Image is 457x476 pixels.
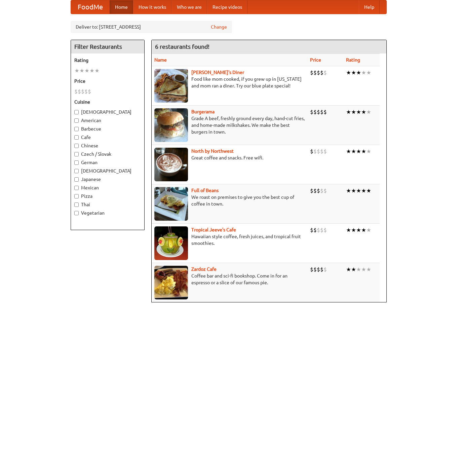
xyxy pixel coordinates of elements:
[351,148,356,155] li: ★
[74,110,79,114] input: [DEMOGRAPHIC_DATA]
[361,69,366,76] li: ★
[317,69,320,76] li: $
[154,69,188,103] img: sallys.jpg
[74,99,141,105] h5: Cuisine
[366,69,371,76] li: ★
[74,118,79,123] input: American
[78,88,81,95] li: $
[320,187,323,194] li: $
[351,266,356,273] li: ★
[79,67,84,74] li: ★
[74,193,141,199] label: Pizza
[323,226,327,234] li: $
[74,88,78,95] li: $
[366,148,371,155] li: ★
[361,226,366,234] li: ★
[320,108,323,116] li: $
[361,108,366,116] li: ★
[155,43,210,50] ng-pluralize: 6 restaurants found!
[356,187,361,194] li: ★
[313,187,317,194] li: $
[74,159,141,166] label: German
[154,108,188,142] img: burgerama.jpg
[88,88,91,95] li: $
[74,142,141,149] label: Chinese
[74,211,79,215] input: Vegetarian
[74,134,141,141] label: Cafe
[323,148,327,155] li: $
[317,266,320,273] li: $
[74,176,141,183] label: Japanese
[74,151,141,157] label: Czech / Slovak
[320,148,323,155] li: $
[361,266,366,273] li: ★
[191,188,219,193] a: Full of Beans
[351,108,356,116] li: ★
[346,108,351,116] li: ★
[346,226,351,234] li: ★
[154,194,305,207] p: We roast on premises to give you the best cup of coffee in town.
[74,203,79,207] input: Thai
[313,108,317,116] li: $
[351,226,356,234] li: ★
[310,148,313,155] li: $
[74,117,141,124] label: American
[356,108,361,116] li: ★
[94,67,100,74] li: ★
[74,78,141,84] h5: Price
[310,266,313,273] li: $
[317,187,320,194] li: $
[346,69,351,76] li: ★
[320,226,323,234] li: $
[310,226,313,234] li: $
[74,144,79,148] input: Chinese
[191,148,234,154] a: North by Northwest
[313,148,317,155] li: $
[317,226,320,234] li: $
[154,148,188,181] img: north.jpg
[361,148,366,155] li: ★
[154,57,167,63] a: Name
[74,186,79,190] input: Mexican
[154,226,188,260] img: jeeves.jpg
[74,160,79,165] input: German
[313,266,317,273] li: $
[207,0,247,14] a: Recipe videos
[172,0,207,14] a: Who we are
[310,57,321,63] a: Price
[356,69,361,76] li: ★
[346,187,351,194] li: ★
[110,0,133,14] a: Home
[356,266,361,273] li: ★
[320,266,323,273] li: $
[71,0,110,14] a: FoodMe
[356,148,361,155] li: ★
[361,187,366,194] li: ★
[359,0,380,14] a: Help
[81,88,84,95] li: $
[74,125,141,132] label: Barbecue
[366,108,371,116] li: ★
[191,266,217,272] a: Zardoz Cafe
[366,187,371,194] li: ★
[317,148,320,155] li: $
[74,152,79,156] input: Czech / Slovak
[71,40,144,53] h4: Filter Restaurants
[211,24,227,30] a: Change
[74,127,79,131] input: Barbecue
[323,108,327,116] li: $
[313,226,317,234] li: $
[74,177,79,182] input: Japanese
[154,187,188,221] img: beans.jpg
[313,69,317,76] li: $
[310,69,313,76] li: $
[154,233,305,247] p: Hawaiian style coffee, fresh juices, and tropical fruit smoothies.
[346,148,351,155] li: ★
[133,0,172,14] a: How it works
[154,76,305,89] p: Food like mom cooked, if you grew up in [US_STATE] and mom ran a diner. Try our blue plate special!
[310,187,313,194] li: $
[310,108,313,116] li: $
[191,109,215,114] a: Burgerama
